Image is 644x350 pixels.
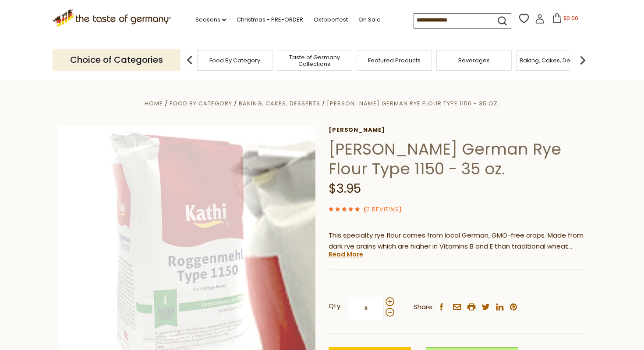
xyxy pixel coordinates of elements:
[366,205,399,214] a: 2 Reviews
[563,14,578,22] span: $0.00
[358,15,381,25] a: On Sale
[145,99,163,108] a: Home
[348,296,384,320] input: Qty:
[170,99,232,108] a: Food By Category
[209,57,260,64] a: Food By Category
[53,49,180,71] p: Choice of Categories
[239,99,320,108] a: Baking, Cakes, Desserts
[520,57,587,64] a: Baking, Cakes, Desserts
[574,51,591,69] img: next arrow
[314,15,348,25] a: Oktoberfest
[181,51,198,69] img: previous arrow
[364,205,402,213] span: ( )
[329,301,342,312] strong: Qty:
[280,54,350,67] a: Taste of Germany Collections
[195,15,226,25] a: Seasons
[546,13,584,26] button: $0.00
[329,139,585,179] h1: [PERSON_NAME] German Rye Flour Type 1150 - 35 oz.
[368,57,421,64] a: Featured Products
[414,302,434,313] span: Share:
[458,57,490,64] a: Beverages
[329,180,361,197] span: $3.95
[327,99,499,108] a: [PERSON_NAME] German Rye Flour Type 1150 - 35 oz.
[329,126,585,134] a: [PERSON_NAME]
[329,250,363,259] a: Read More
[329,231,584,284] span: This specialty rye flour comes from local German, GMO-free crops. Made from dark rye grains which...
[237,15,303,25] a: Christmas - PRE-ORDER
